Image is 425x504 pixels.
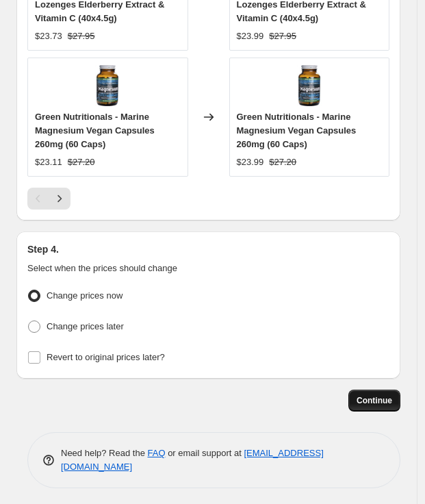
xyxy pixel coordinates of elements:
[47,321,124,331] span: Change prices later
[87,65,128,106] img: GE12_c689d5b4-2b6b-4750-8a4e-d9f805b28c23_80x.jpg
[148,448,166,458] a: FAQ
[27,242,389,256] h2: Step 4.
[237,29,264,43] div: $23.99
[348,390,400,412] button: Continue
[47,290,123,301] span: Change prices now
[27,188,70,210] nav: Pagination
[68,155,95,169] strike: $27.20
[35,155,62,169] div: $23.11
[61,448,148,458] span: Need help? Read the
[35,112,155,149] span: Green Nutritionals - Marine Magnesium Vegan Capsules 260mg (60 Caps)
[269,155,296,169] strike: $27.20
[269,29,296,43] strike: $27.95
[68,29,95,43] strike: $27.95
[237,112,357,149] span: Green Nutritionals - Marine Magnesium Vegan Capsules 260mg (60 Caps)
[47,352,165,362] span: Revert to original prices later?
[357,395,392,406] span: Continue
[166,448,244,458] span: or email support at
[289,65,330,106] img: GE12_c689d5b4-2b6b-4750-8a4e-d9f805b28c23_80x.jpg
[27,262,389,275] p: Select when the prices should change
[35,29,62,43] div: $23.73
[49,188,70,210] button: Next
[237,155,264,169] div: $23.99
